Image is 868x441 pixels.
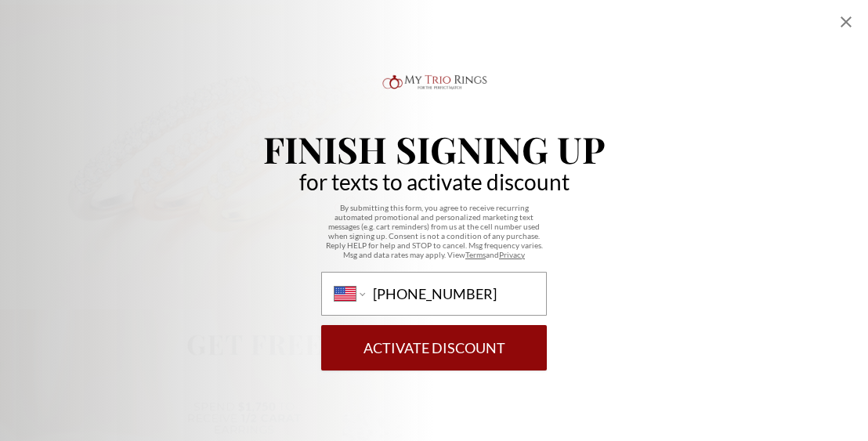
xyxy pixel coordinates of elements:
input: Phone number country [373,285,533,302]
img: Logo [379,71,489,93]
p: By submitting this form, you agree to receive recurring automated promotional and personalized ma... [321,203,547,259]
a: Terms [465,250,486,259]
p: for texts to activate discount [299,173,570,190]
button: Activate Discount [321,325,547,371]
div: Close popup [837,13,855,31]
p: Finish Signing Up [263,131,605,167]
a: Privacy [499,250,525,259]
